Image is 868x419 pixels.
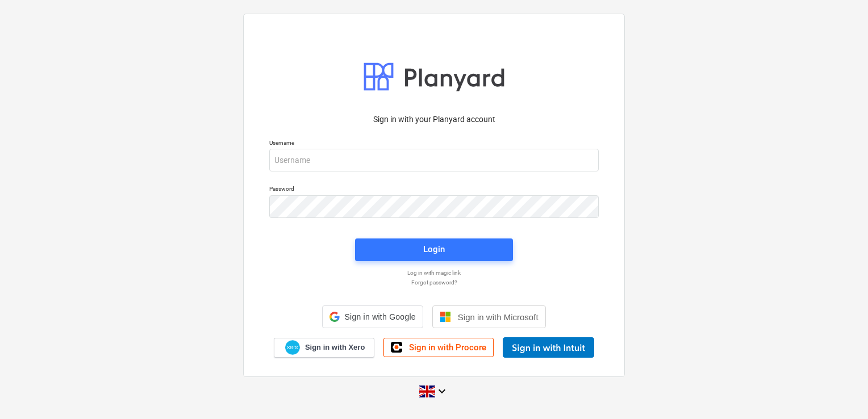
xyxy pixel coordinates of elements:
span: Sign in with Microsoft [458,312,539,322]
a: Sign in with Xero [274,338,375,358]
button: Login [355,238,513,261]
span: Sign in with Xero [305,342,365,353]
p: Username [269,139,599,149]
span: Sign in with Procore [409,342,486,353]
img: Xero logo [285,340,300,355]
div: Sign in with Google [322,305,423,328]
span: Sign in with Google [344,312,415,321]
input: Username [269,149,599,171]
div: Login [423,242,445,257]
i: keyboard_arrow_down [435,384,449,398]
a: Forgot password? [264,279,604,286]
img: Microsoft logo [440,311,451,322]
a: Sign in with Procore [383,338,494,357]
a: Log in with magic link [264,269,604,276]
p: Sign in with your Planyard account [269,114,599,125]
p: Password [269,185,599,195]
